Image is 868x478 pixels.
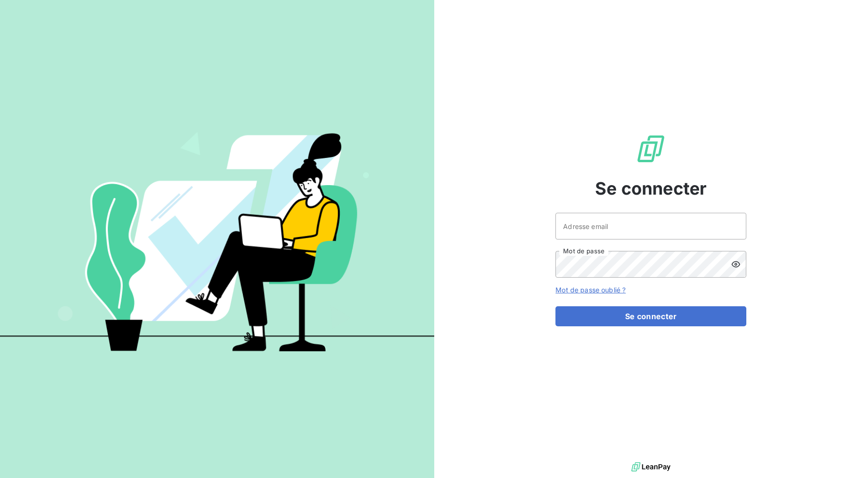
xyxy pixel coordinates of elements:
img: Logo LeanPay [636,134,666,164]
a: Mot de passe oublié ? [555,286,626,294]
img: logo [631,460,670,474]
span: Se connecter [595,176,707,201]
input: placeholder [555,213,746,239]
button: Se connecter [555,306,746,326]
